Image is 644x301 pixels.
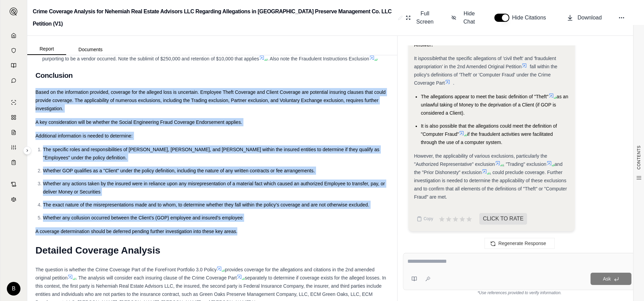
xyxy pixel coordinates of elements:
span: Additional information is needed to determine: [35,133,133,139]
button: Full Screen [403,7,437,29]
button: Ask [590,273,631,285]
div: B [7,282,20,296]
a: Chat [4,74,23,87]
em: possible [421,56,439,61]
span: provides coverage for the allegations and citations in the 2nd amended original petition [35,267,374,281]
span: A key consideration will be whether the Social Engineering Fraud Coverage Endorsement applies. [35,119,242,125]
a: Coverage Table [4,156,23,169]
span: as an unlawful taking of Money to the deprivation of a Client (if GOP is considered a Client). [421,94,568,116]
span: Download [578,14,602,22]
span: , "Trading" exclusion [503,161,546,167]
span: Full Screen [415,10,435,26]
span: Regenerate Response [498,241,546,246]
span: However, the applicability of various exclusions, particularly the "Authorized Representative" ex... [414,153,547,167]
span: Whether GOP qualifies as a "Client" under the policy definition, including the nature of any writ... [43,168,315,173]
a: Legal Search Engine [4,192,23,206]
span: Hide Citations [512,14,550,22]
span: Copy [423,216,433,221]
button: Expand sidebar [23,146,31,155]
span: A coverage determination should be deferred pending further investigation into these key areas. [35,229,237,234]
h2: Crime Coverage Analysis for Nehemiah Real Estate Advisors LLC Regarding Allegations in [GEOGRAPHI... [33,5,395,30]
a: Claim Coverage [4,126,23,139]
a: Home [4,29,23,42]
span: Hide Chat [460,10,478,26]
span: . The analysis will consider each insuring clause of the Crime Coverage Part [76,275,237,281]
span: Whether any collusion occurred between the Client's (GOP) employee and insured's employee [43,215,243,220]
span: , could preclude coverage. Further investigation is needed to determine the applicability of thes... [414,170,567,200]
button: Report [27,43,66,55]
img: Expand sidebar [10,8,18,16]
a: Documents Vault [4,44,23,57]
span: CLICK TO RATE [479,213,527,225]
span: . [453,80,454,86]
button: Documents [66,44,115,55]
a: Contract Analysis [4,177,23,191]
h1: Detailed Coverage Analysis [35,241,389,260]
strong: Answer: [414,42,433,47]
h2: Conclusion [35,68,389,83]
a: Single Policy [4,96,23,109]
span: CONTENTS [636,145,642,170]
span: fall within the policy's definitions of 'Theft' or 'Computer Fraud' under the Crime Coverage Part [414,64,557,86]
button: Copy [414,212,436,226]
span: and the "Prior Dishonesty" exclusion [414,161,562,175]
div: *Use references provided to verify information. [403,290,636,296]
span: The question is whether the Crime Coverage Part of the ForeFront Portfolio 3.0 Policy [35,267,216,272]
span: Ask [603,276,611,282]
span: The allegations appear to meet the basic definition of "Theft" [421,94,548,99]
span: It is also possible that the allegations could meet the definition of "Computer Fraud" [421,123,557,137]
a: Policy Comparisons [4,111,23,124]
span: Based on the information provided, coverage for the alleged loss is uncertain. Employee Theft Cov... [35,89,386,111]
span: It is [414,56,421,61]
button: Hide Chat [449,7,481,29]
span: The exact nature of the misrepresentations made and to whom, to determine whether they fall withi... [43,202,369,207]
span: The specific roles and responsibilities of [PERSON_NAME], [PERSON_NAME], and [PERSON_NAME] within... [43,147,379,160]
span: that the specific allegations of 'civil theft' and 'fraudulent appropriation' in the 2nd Amended ... [414,56,556,69]
span: if the fraudulent activities were facilitated through the use of a computer system. [421,131,553,145]
a: Prompt Library [4,59,23,72]
span: . Also note the Fraudulent Instructions Exclusion [267,56,369,61]
a: Custom Report [4,141,23,154]
button: Regenerate Response [484,238,555,249]
button: Expand sidebar [7,5,20,18]
span: Whether any actions taken by the insured were in reliance upon any misrepresentation of a materia... [43,181,385,195]
button: Download [564,11,604,25]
